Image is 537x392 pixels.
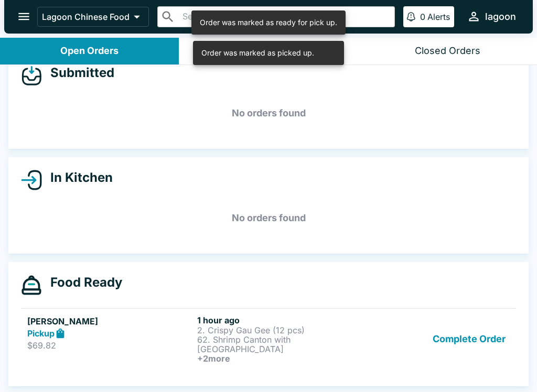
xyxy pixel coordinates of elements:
div: Closed Orders [415,45,480,57]
h4: In Kitchen [42,170,113,186]
button: Complete Order [428,315,510,363]
div: Order was marked as ready for pick up. [200,14,337,31]
h6: + 2 more [197,354,363,363]
p: 0 [420,12,425,22]
p: 2. Crispy Gau Gee (12 pcs) [197,325,363,335]
button: lagoon [463,5,520,28]
button: open drawer [10,3,37,30]
div: Order was marked as picked up. [201,44,314,62]
p: 62. Shrimp Canton with [GEOGRAPHIC_DATA] [197,335,363,354]
p: Lagoon Chinese Food [42,12,130,22]
div: lagoon [485,10,516,23]
strong: Pickup [27,328,55,339]
p: $69.82 [27,340,193,351]
a: [PERSON_NAME]Pickup$69.821 hour ago2. Crispy Gau Gee (12 pcs)62. Shrimp Canton with [GEOGRAPHIC_D... [21,308,516,369]
p: Alerts [427,12,450,22]
h5: [PERSON_NAME] [27,315,193,328]
input: Search orders by name or phone number [179,9,390,24]
h4: Submitted [42,65,114,81]
div: Open Orders [60,45,119,57]
h5: No orders found [21,199,516,237]
h5: No orders found [21,94,516,132]
h6: 1 hour ago [197,315,363,325]
h4: Food Ready [42,275,122,290]
button: Lagoon Chinese Food [37,7,149,27]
